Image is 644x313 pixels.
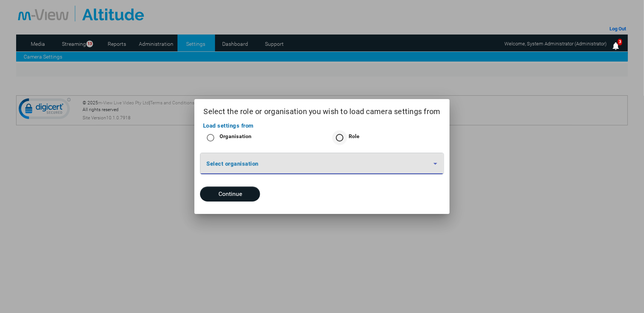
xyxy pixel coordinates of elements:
button: Continue [200,187,260,202]
mat-label: Load settings from [203,122,254,129]
label: Role [347,132,360,140]
mat-radio-group: Select an option [203,130,360,145]
img: bell25.png [611,42,620,51]
span: 3 [618,39,622,46]
h2: Select the role or organisation you wish to load camera settings from [194,99,449,121]
mat-label: Select organisation [206,160,259,167]
label: Organisation [218,132,252,140]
